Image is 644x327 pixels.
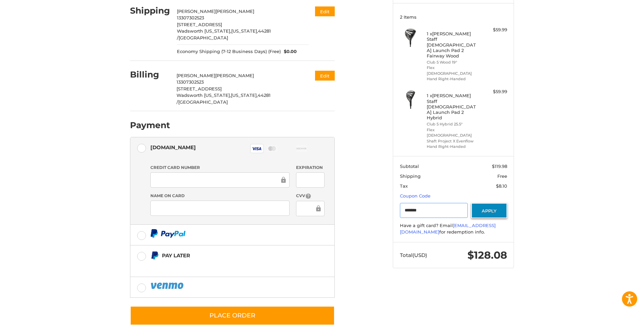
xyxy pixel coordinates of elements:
[400,222,507,236] div: Have a gift card? Email for redemption info.
[177,28,231,34] span: Wadsworth [US_STATE],
[150,281,185,290] img: PayPal icon
[400,173,421,179] span: Shipping
[178,99,228,105] span: [GEOGRAPHIC_DATA]
[162,250,292,261] div: Pay Later
[177,28,271,40] span: 44281 /
[296,165,324,171] label: Expiration
[130,69,170,80] h2: Billing
[296,193,324,199] label: CVV
[150,262,292,269] iframe: PayPal Message 1
[177,22,222,27] span: [STREET_ADDRESS]
[150,229,186,238] img: PayPal icon
[400,183,408,189] span: Tax
[231,92,258,98] span: [US_STATE],
[281,48,297,55] span: $0.00
[467,249,507,261] span: $128.08
[150,142,196,153] div: [DOMAIN_NAME]
[480,88,507,95] div: $59.99
[150,165,290,171] label: Credit Card Number
[179,35,228,40] span: [GEOGRAPHIC_DATA]
[315,71,335,81] button: Edit
[130,120,170,131] h2: Payment
[427,65,479,76] li: Flex [DEMOGRAPHIC_DATA]
[400,203,468,218] input: Gift Certificate or Coupon Code
[400,163,419,169] span: Subtotal
[177,8,216,14] span: [PERSON_NAME]
[400,193,430,199] a: Coupon Code
[130,5,170,16] h2: Shipping
[400,252,427,258] span: Total (USD)
[427,144,479,150] li: Hand Right-Handed
[130,306,335,325] button: Place Order
[497,173,507,179] span: Free
[427,138,479,144] li: Shaft Project X Evenflow
[177,15,204,20] span: 13307302523
[150,193,290,199] label: Name on Card
[400,14,507,20] h3: 2 Items
[231,28,258,34] span: [US_STATE],
[427,93,479,120] h4: 1 x [PERSON_NAME] Staff [DEMOGRAPHIC_DATA] Launch Pad 2 Hybrid
[216,8,254,14] span: [PERSON_NAME]
[177,92,231,98] span: Wadsworth [US_STATE],
[177,86,222,91] span: [STREET_ADDRESS]
[427,76,479,82] li: Hand Right-Handed
[427,31,479,58] h4: 1 x [PERSON_NAME] Staff [DEMOGRAPHIC_DATA] Launch Pad 2 Fairway Wood
[471,203,507,218] button: Apply
[215,73,254,78] span: [PERSON_NAME]
[315,6,335,16] button: Edit
[496,183,507,189] span: $8.10
[177,92,271,105] span: 44281 /
[427,59,479,65] li: Club 5 Wood 19°
[480,27,507,33] div: $59.99
[588,309,644,327] iframe: Google Customer Reviews
[427,127,479,138] li: Flex [DEMOGRAPHIC_DATA]
[177,73,215,78] span: [PERSON_NAME]
[492,163,507,169] span: $119.98
[150,251,159,260] img: Pay Later icon
[177,48,281,55] span: Economy Shipping (7-12 Business Days) (Free)
[427,121,479,127] li: Club 5 Hybrid 25.5°
[177,79,204,85] span: 13307302523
